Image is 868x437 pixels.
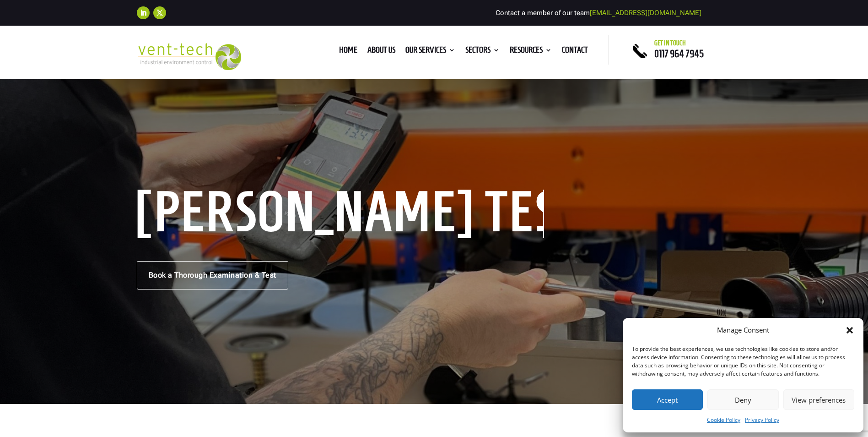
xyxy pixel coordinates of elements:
[137,261,288,290] a: Book a Thorough Examination & Test
[632,345,853,378] div: To provide the best experiences, we use technologies like cookies to store and/or access device i...
[707,415,740,426] a: Cookie Policy
[367,47,395,57] a: About us
[717,325,769,336] div: Manage Consent
[153,6,166,19] a: Follow on X
[654,48,704,59] a: 0117 964 7945
[510,47,552,57] a: Resources
[137,190,544,238] h1: [PERSON_NAME] Testing
[745,415,779,426] a: Privacy Policy
[632,389,703,410] button: Accept
[562,47,588,57] a: Contact
[783,389,854,410] button: View preferences
[590,9,701,17] a: [EMAIL_ADDRESS][DOMAIN_NAME]
[845,326,854,335] div: Close dialog
[339,47,357,57] a: Home
[137,43,242,70] img: 2023-09-27T08_35_16.549ZVENT-TECH---Clear-background
[465,47,500,57] a: Sectors
[654,39,686,47] span: Get in touch
[405,47,455,57] a: Our Services
[496,9,701,17] span: Contact a member of our team
[707,389,778,410] button: Deny
[137,6,150,19] a: Follow on LinkedIn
